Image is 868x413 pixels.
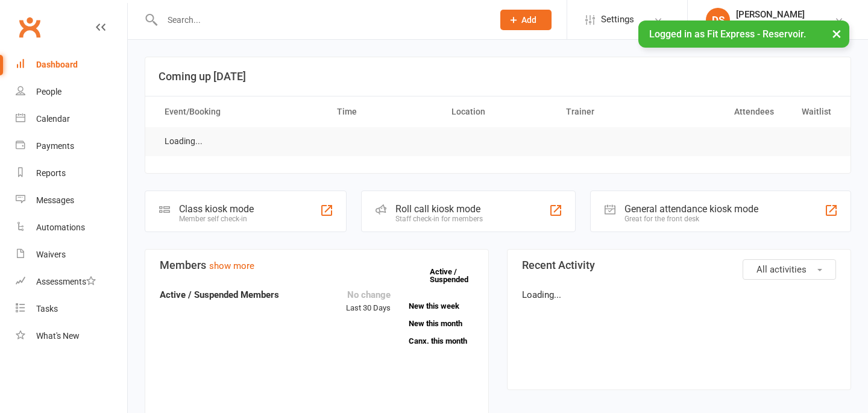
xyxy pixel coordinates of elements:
[160,289,279,300] strong: Active / Suspended Members
[16,323,127,350] a: What's New
[395,215,483,223] div: Staff check-in for members
[756,264,807,275] span: All activities
[601,6,634,33] span: Settings
[409,337,474,345] a: Canx. this month
[160,259,474,271] h3: Members
[36,331,80,341] div: What's New
[326,96,441,127] th: Time
[346,288,391,315] div: Last 30 Days
[16,187,127,214] a: Messages
[743,259,836,280] button: All activities
[16,133,127,160] a: Payments
[36,277,96,286] div: Assessments
[624,203,758,215] div: General attendance kiosk mode
[16,241,127,268] a: Waivers
[16,51,127,78] a: Dashboard
[522,259,836,271] h3: Recent Activity
[179,203,254,215] div: Class kiosk mode
[14,12,45,42] a: Clubworx
[36,87,61,96] div: People
[36,114,70,124] div: Calendar
[441,96,555,127] th: Location
[16,78,127,106] a: People
[154,127,213,156] td: Loading...
[16,214,127,241] a: Automations
[36,250,66,259] div: Waivers
[409,320,474,327] a: New this month
[430,259,483,292] a: Active / Suspended
[649,28,806,40] span: Logged in as Fit Express - Reservoir.
[670,96,784,127] th: Attendees
[346,288,391,302] div: No change
[36,304,58,314] div: Tasks
[522,288,836,302] p: Loading...
[736,20,818,31] div: Fit Express - Reservoir
[555,96,670,127] th: Trainer
[154,96,326,127] th: Event/Booking
[395,203,483,215] div: Roll call kiosk mode
[159,11,485,28] input: Search...
[36,168,66,178] div: Reports
[179,215,254,223] div: Member self check-in
[16,268,127,295] a: Assessments
[36,195,74,205] div: Messages
[624,215,758,223] div: Great for the front desk
[521,15,536,25] span: Add
[409,302,474,310] a: New this week
[706,8,730,32] div: DS
[785,96,842,127] th: Waitlist
[36,60,78,69] div: Dashboard
[16,106,127,133] a: Calendar
[736,9,818,20] div: [PERSON_NAME]
[209,260,254,271] a: show more
[826,20,848,46] button: ×
[16,160,127,187] a: Reports
[36,141,74,151] div: Payments
[159,71,837,83] h3: Coming up [DATE]
[36,222,85,232] div: Automations
[500,10,552,30] button: Add
[16,295,127,323] a: Tasks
